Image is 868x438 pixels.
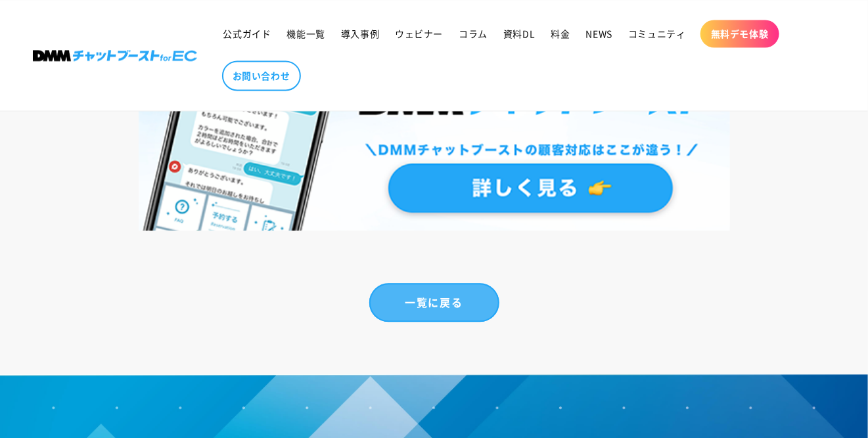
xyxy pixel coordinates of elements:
[495,20,543,47] a: 資料DL
[620,20,694,47] a: コミュニティ
[233,70,290,81] span: お問い合わせ
[369,284,499,322] a: 一覧に戻る
[551,28,570,39] span: 料金
[586,28,612,39] span: NEWS
[223,28,271,39] span: 公式ガイド
[395,28,443,39] span: ウェビナー
[503,28,535,39] span: 資料DL
[451,20,495,47] a: コラム
[711,28,769,39] span: 無料デモ体験
[700,20,779,47] a: 無料デモ体験
[387,20,451,47] a: ウェビナー
[543,20,578,47] a: 料金
[33,50,197,61] img: 株式会社DMM Boost
[333,20,387,47] a: 導入事例
[139,6,730,232] img: DMMチャットブーストforEC
[216,20,279,47] a: 公式ガイド
[578,20,620,47] a: NEWS
[222,60,301,91] a: お問い合わせ
[628,28,686,39] span: コミュニティ
[287,28,325,39] span: 機能一覧
[279,20,333,47] a: 機能一覧
[341,28,379,39] span: 導入事例
[459,28,488,39] span: コラム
